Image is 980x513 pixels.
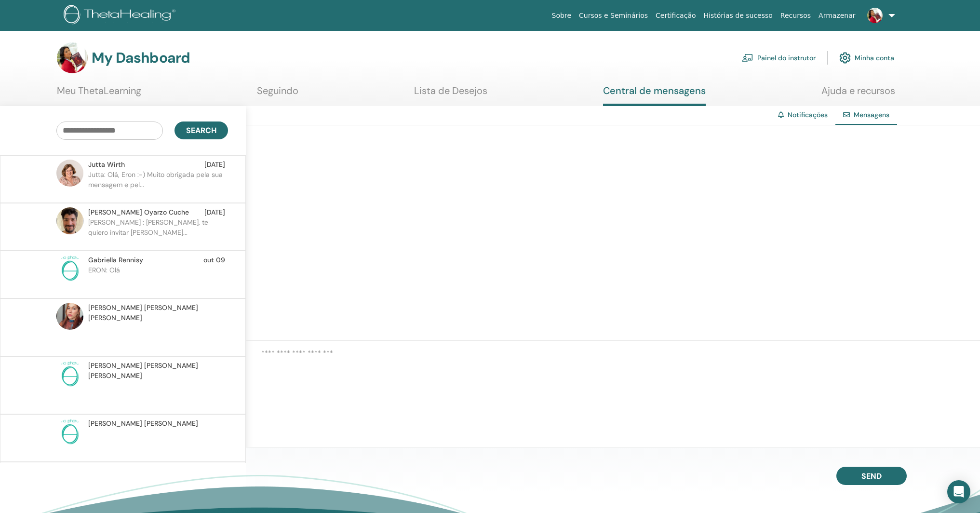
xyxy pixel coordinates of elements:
a: Histórias de sucesso [700,7,777,25]
a: Central de mensagens [603,85,706,106]
a: Minha conta [839,47,894,68]
button: Search [175,121,228,139]
img: chalkboard-teacher.svg [742,54,753,62]
img: no-photo.png [56,418,83,445]
span: [PERSON_NAME] [PERSON_NAME] [PERSON_NAME] [88,361,225,381]
h3: My Dashboard [92,49,190,67]
img: default.jpg [56,303,83,330]
span: Mensagens [854,110,889,119]
a: Certificação [652,7,699,25]
img: default.jpg [56,207,83,234]
a: Armazenar [815,7,859,25]
a: Notificações [788,110,828,119]
p: [PERSON_NAME] : [PERSON_NAME], te quiero invitar [PERSON_NAME]... [88,217,228,246]
img: no-photo.png [56,361,83,388]
span: Jutta Wirth [88,160,125,170]
div: Open Intercom Messenger [947,480,970,503]
img: default.jpg [867,8,883,23]
img: default.jpg [57,42,88,73]
img: default.jpg [56,160,83,187]
span: Search [186,125,216,135]
button: Send [836,467,907,485]
p: Jutta: Olá, Eron :-) Muito obrigada pela sua mensagem e pel... [88,170,228,199]
span: [PERSON_NAME] Oyarzo Cuche [88,207,189,217]
span: Send [861,471,882,481]
img: logo.png [64,5,179,27]
a: Recursos [777,7,815,25]
span: [PERSON_NAME] [PERSON_NAME] [88,418,198,429]
span: Gabriella Rennisy [88,255,143,265]
a: Seguindo [257,85,298,104]
a: Cursos e Seminários [575,7,652,25]
img: no-photo.png [56,255,83,282]
span: out 09 [203,255,225,265]
span: [DATE] [204,160,225,170]
span: [PERSON_NAME] [PERSON_NAME] [PERSON_NAME] [88,303,225,323]
a: Ajuda e recursos [821,85,895,104]
a: Lista de Desejos [414,85,487,104]
p: ERON: Olá [88,265,228,294]
a: Sobre [548,7,575,25]
span: [DATE] [204,207,225,217]
a: Painel do instrutor [742,47,816,68]
a: Meu ThetaLearning [57,85,141,104]
img: cog.svg [839,50,851,66]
